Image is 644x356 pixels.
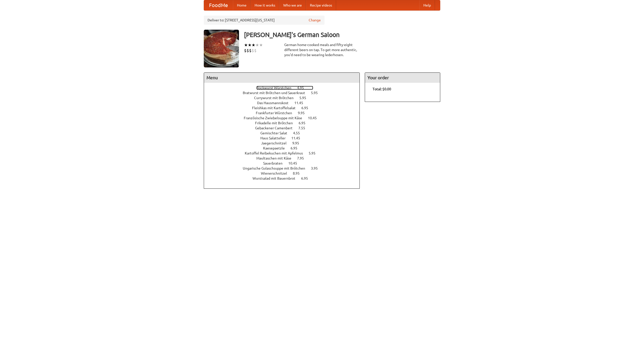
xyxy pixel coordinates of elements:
[244,42,248,48] li: ★
[288,161,302,165] span: 10.45
[244,116,326,120] a: Französische Zwiebelsuppe mit Käse 10.45
[248,42,252,48] li: ★
[291,136,305,140] span: 11.45
[243,166,310,170] span: Ungarische Gulaschsuppe mit Brötchen
[301,106,313,110] span: 6.95
[253,176,300,180] span: Wurstsalad mit Bauernbrot
[249,48,252,53] li: $
[293,171,305,175] span: 8.95
[255,121,298,125] span: Frikadelle mit Brötchen
[243,166,327,170] a: Ungarische Gulaschsuppe mit Brötchen 3.95
[256,111,297,115] span: Frankfurter Würstchen
[252,42,255,48] li: ★
[204,0,233,10] a: FoodMe
[252,106,317,110] a: Fleishkas mit Kartoffelsalat 6.95
[204,30,239,67] img: angular.jpg
[243,91,310,95] span: Bratwurst mit Brötchen und Sauerkraut
[255,126,314,130] a: Gebackener Camenbert 7.55
[284,42,360,57] div: German home-cooked meals and fifty-eight different beers on tap. To get more authentic, you'd nee...
[293,131,305,135] span: 4.55
[260,131,309,135] a: Gemischter Salat 4.55
[263,161,306,165] a: Sauerbraten 10.45
[260,131,292,135] span: Gemischter Salat
[261,171,309,175] a: Wienerschnitzel 8.95
[291,146,302,150] span: 6.95
[279,0,306,10] a: Who we are
[261,141,308,145] a: Jaegerschnitzel 9.95
[256,156,296,160] span: Maultaschen mit Käse
[256,111,314,115] a: Frankfurter Würstchen 9.95
[309,18,321,23] a: Change
[308,116,322,120] span: 10.45
[233,0,251,10] a: Home
[259,42,263,48] li: ★
[243,91,327,95] a: Bratwurst mit Brötchen und Sauerkraut 5.95
[247,48,249,53] li: $
[204,73,359,83] h4: Menu
[254,96,315,100] a: Currywurst mit Brötchen 5.95
[263,146,307,150] a: Kaesepaetzle 6.95
[253,176,317,180] a: Wurstsalad mit Bauernbrot 6.95
[255,42,259,48] li: ★
[365,73,440,83] h4: Your order
[254,96,299,100] span: Currywurst mit Brötchen
[292,141,304,145] span: 9.95
[244,116,307,120] span: Französische Zwiebelsuppe mit Käse
[294,101,308,105] span: 11.45
[252,48,254,53] li: $
[263,161,288,165] span: Sauerbraten
[299,121,310,125] span: 6.95
[298,126,310,130] span: 7.55
[255,121,315,125] a: Frikadelle mit Brötchen 6.95
[419,0,435,10] a: Help
[256,86,313,90] a: Bockwurst Würstchen 4.95
[297,86,309,90] span: 4.95
[255,126,298,130] span: Gebackener Camenbert
[299,96,311,100] span: 5.95
[297,156,309,160] span: 7.95
[245,151,308,155] span: Kartoffel Reibekuchen mit Apfelmus
[245,151,325,155] a: Kartoffel Reibekuchen mit Apfelmus 5.95
[256,156,313,160] a: Maultaschen mit Käse 7.95
[251,0,279,10] a: How it works
[261,141,292,145] span: Jaegerschnitzel
[252,106,301,110] span: Fleishkas mit Kartoffelsalat
[306,0,336,10] a: Recipe videos
[311,91,323,95] span: 5.95
[256,86,296,90] span: Bockwurst Würstchen
[311,166,323,170] span: 3.95
[257,101,294,105] span: Das Hausmannskost
[301,176,313,180] span: 6.95
[373,87,391,91] b: Total: $0.00
[309,151,320,155] span: 5.95
[244,48,247,53] li: $
[244,30,440,40] h3: [PERSON_NAME]'s German Saloon
[260,136,309,140] a: Haus Salatteller 11.45
[260,136,291,140] span: Haus Salatteller
[261,171,292,175] span: Wienerschnitzel
[204,16,325,25] div: Deliver to: [STREET_ADDRESS][US_STATE]
[254,48,257,53] li: $
[257,101,312,105] a: Das Hausmannskost 11.45
[263,146,290,150] span: Kaesepaetzle
[298,111,310,115] span: 9.95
